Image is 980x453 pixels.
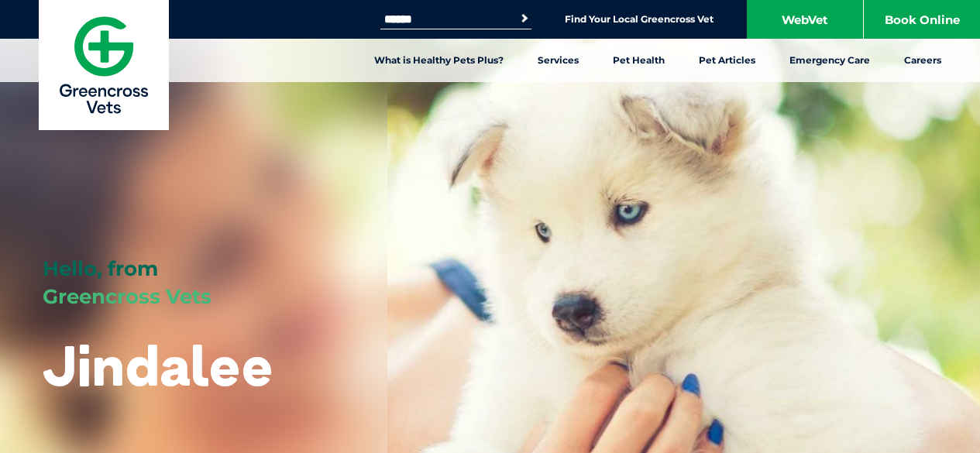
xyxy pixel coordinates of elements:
[887,39,958,82] a: Careers
[357,39,521,82] a: What is Healthy Pets Plus?
[521,39,596,82] a: Services
[517,11,532,26] button: Search
[772,39,887,82] a: Emergency Care
[565,13,714,26] a: Find Your Local Greencross Vet
[596,39,682,82] a: Pet Health
[43,256,158,281] span: Hello, from
[43,335,273,396] h1: Jindalee
[682,39,772,82] a: Pet Articles
[43,284,211,309] span: Greencross Vets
